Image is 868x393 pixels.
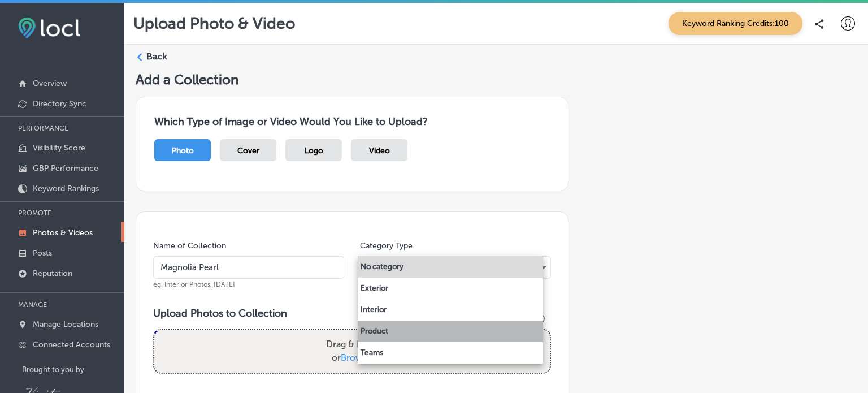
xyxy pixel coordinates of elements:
li: Product [358,321,543,342]
li: No category [358,256,543,278]
p: Brought to you by [22,365,124,374]
p: Directory Sync [33,99,86,109]
p: Reputation [33,269,72,278]
li: Exterior [358,278,543,299]
p: Overview [33,79,67,88]
p: Keyword Rankings [33,184,99,193]
li: Interior [358,299,543,321]
p: Manage Locations [33,319,98,329]
li: Teams [358,342,543,364]
p: Posts [33,248,52,258]
p: Visibility Score [33,143,85,153]
p: Photos & Videos [33,228,93,237]
p: GBP Performance [33,163,98,173]
p: Connected Accounts [33,340,110,349]
img: fda3e92497d09a02dc62c9cd864e3231.png [18,18,80,38]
